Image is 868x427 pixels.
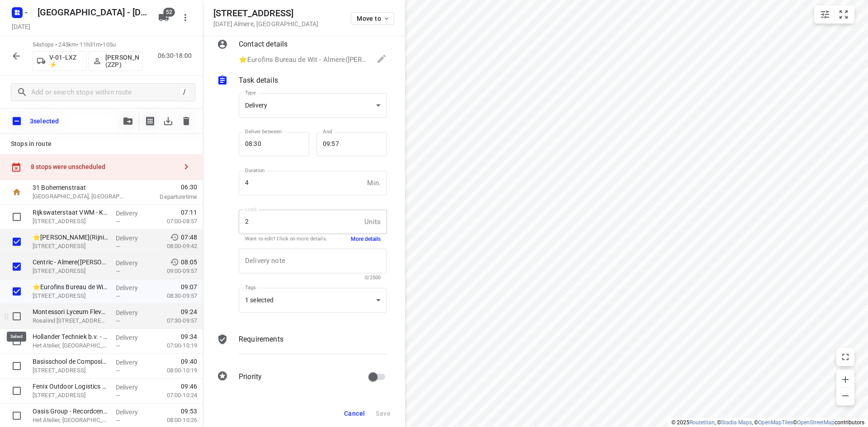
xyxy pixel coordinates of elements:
[89,51,143,71] button: [PERSON_NAME] (ZZP)
[33,307,108,316] p: Montessori Lyceum Flevoland(Saskia Haas)
[116,308,149,317] p: Delivery
[152,416,197,425] p: 08:00-10:26
[116,218,120,225] span: —
[8,407,26,425] span: Select
[245,102,373,110] div: Delivery
[181,208,197,217] span: 07:11
[137,183,197,192] span: 06:30
[105,54,139,68] p: Robert Flierman (ZZP)
[239,75,278,86] p: Task details
[671,419,864,426] li: © 2025 , © , © © contributors
[33,183,127,192] p: 31 Bohemenstraat
[33,267,108,276] p: [STREET_ADDRESS]
[116,283,149,292] p: Delivery
[816,5,834,23] button: Map settings
[116,258,149,267] p: Delivery
[33,233,108,242] p: ⭐Antea Almere(Rijnie Trip)
[239,334,283,345] p: Requirements
[181,307,197,316] span: 09:24
[33,208,108,217] p: Rijkswaterstaat VWM - Kantoor Markeren/ Harderhaven(Arthur Zijlstra)
[340,405,368,422] button: Cancel
[239,288,387,313] div: 1 selected
[116,243,120,250] span: —
[689,419,715,426] a: Routetitan
[344,410,365,417] span: Cancel
[8,382,26,400] span: Select
[116,209,149,218] p: Delivery
[33,282,108,291] p: ⭐Eurofins Bureau de Wit - Almere(Albert Liefers)
[137,192,197,202] p: Departure time
[170,258,179,267] svg: Early
[239,55,368,65] p: ⭐Eurofins Bureau de Wit - Almere([PERSON_NAME]), [PHONE_NUMBER], [EMAIL_ADDRESS][DOMAIN_NAME]
[181,407,197,416] span: 09:53
[49,54,83,68] p: V-01-LXZ ⚡
[8,332,26,350] span: Select
[152,341,197,350] p: 07:00-10:19
[116,383,149,392] p: Delivery
[155,9,173,27] button: 52
[163,8,175,17] span: 52
[116,392,120,399] span: —
[152,217,197,226] p: 07:00-08:57
[309,145,316,151] p: —
[217,39,387,66] div: Contact details⭐Eurofins Bureau de Wit - Almere([PERSON_NAME]), [PHONE_NUMBER], [EMAIL_ADDRESS][D...
[31,85,179,99] input: Add or search stops within route
[116,367,120,374] span: —
[116,234,149,243] p: Delivery
[181,233,197,242] span: 07:48
[152,291,197,300] p: 08:30-09:57
[213,8,318,19] h5: [STREET_ADDRESS]
[797,419,835,426] a: OpenStreetMap
[116,408,149,417] p: Delivery
[116,358,149,367] p: Delivery
[33,357,108,366] p: Basisschool de Compositie(Irma Bakker)
[217,75,387,88] div: Task details
[351,235,381,243] button: More details
[33,316,108,325] p: Rosalind Franklinweg 4, Almere
[239,39,288,50] p: Contact details
[11,139,192,149] p: Stops in route
[33,382,108,391] p: Fenix Outdoor Logistics bv - Koningsbeltweg(Lavanya Bonela / Alexander Bos)
[179,87,189,97] div: /
[245,235,327,243] p: Want to edit? Click on more details.
[376,53,387,64] svg: Edit
[116,318,120,324] span: —
[101,41,103,48] span: •
[8,233,26,251] span: Select
[152,391,197,400] p: 07:00-10:24
[364,217,381,227] p: Units
[239,93,387,118] div: Delivery
[351,12,394,25] button: Move to
[33,341,108,350] p: Het Atelier, [GEOGRAPHIC_DATA]
[103,41,116,48] span: 105u
[33,291,108,300] p: Transistorstraat 20, Almere
[31,163,177,170] div: 8 stops were unscheduled
[34,5,151,19] h5: Rename
[33,407,108,416] p: Oasis Group - Recordcenter Almere - Koningsbeltweg(Peter Bul)
[141,112,159,130] button: Print shipping labels
[159,112,177,130] span: Download stops
[116,417,120,424] span: —
[365,275,381,281] span: 0/2500
[721,419,752,426] a: Stadia Maps
[177,112,195,130] span: Delete stops
[8,21,34,32] h5: Project date
[152,316,197,325] p: 07:30-09:57
[30,117,59,125] p: 3 selected
[158,51,195,61] p: 06:30-18:00
[152,242,197,251] p: 08:00-09:42
[33,258,108,267] p: Centric - Almere(Yara Klaver-Veldhuizen)
[152,267,197,276] p: 09:00-09:57
[181,357,197,366] span: 09:40
[357,15,390,22] span: Move to
[33,332,108,341] p: Hollander Techniek b.v. - Almere(René Kronmöller )
[181,382,197,391] span: 09:46
[8,208,26,226] span: Select
[33,41,143,49] p: 54 stops • 243km • 11h31m
[33,192,127,201] p: [GEOGRAPHIC_DATA], [GEOGRAPHIC_DATA]
[33,51,87,71] button: V-01-LXZ ⚡
[170,233,179,242] svg: Early
[33,391,108,400] p: Koningsbeltweg 12, Almere
[8,258,26,276] span: Select
[367,178,381,188] p: Min.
